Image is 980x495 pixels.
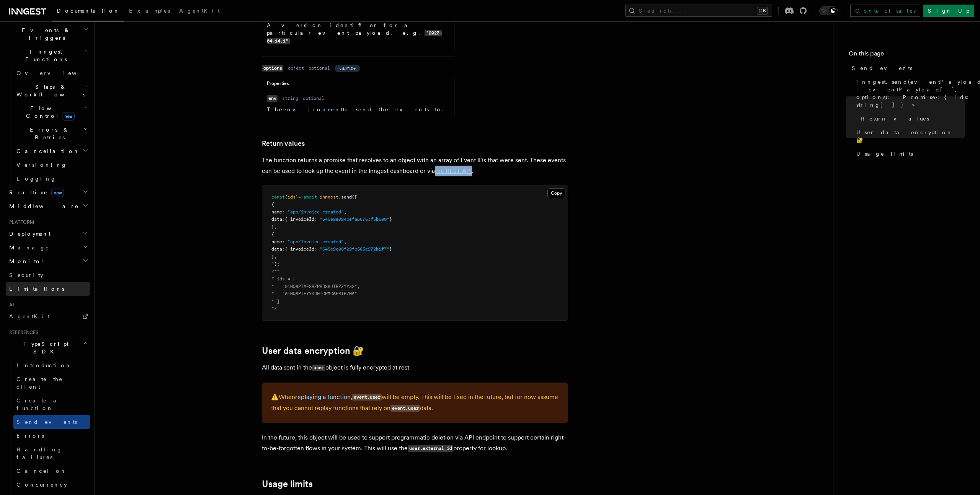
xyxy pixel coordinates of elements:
span: await [304,194,317,200]
a: AgentKit [6,309,90,323]
span: * "01HQ8PTFYYKDH1CP3C6PSTBZN5" [271,291,357,296]
span: Send events [852,64,912,72]
a: replaying a function [295,393,351,401]
span: { [271,202,274,207]
span: Create a function [16,397,62,411]
button: Steps & Workflows [13,80,90,101]
span: Security [9,272,43,278]
span: : [314,217,317,222]
span: , [344,209,346,215]
span: Versioning [16,162,67,168]
div: Properties [262,80,454,90]
a: the REST API [435,167,472,174]
code: options [262,65,283,72]
button: Monitor [6,254,90,268]
button: Search...⌘K [625,5,772,17]
span: } [271,254,274,259]
span: Limitations [9,286,64,292]
span: Create the client [16,376,63,390]
span: Flow Control [13,104,84,120]
span: { invoiceId [285,217,314,222]
span: ids [287,194,296,200]
span: v3.21.0+ [339,65,356,72]
span: ⚠️ [271,393,279,401]
a: Sign Up [923,5,974,17]
code: event.user [352,394,382,401]
span: { invoiceId [285,246,314,252]
a: Introduction [13,358,90,372]
span: data [271,217,282,222]
span: ]); [271,261,279,267]
span: Monitor [6,257,45,265]
span: TypeScript SDK [6,340,83,355]
a: Limitations [6,282,90,296]
a: Create a function [13,394,90,415]
h4: On this page [849,49,965,61]
span: } [389,217,392,222]
span: Cancel on [16,468,67,474]
button: TypeScript SDK [6,337,90,358]
button: Flow Controlnew [13,101,90,123]
span: , [274,224,277,230]
dd: optional [303,95,324,101]
a: Versioning [13,158,90,172]
span: : [282,246,285,252]
a: Concurrency [13,478,90,492]
span: Handling failures [16,446,62,460]
a: Overview [13,66,90,80]
span: Send events [16,419,77,425]
button: Events & Triggers [6,23,90,45]
a: Handling failures [13,443,90,464]
kbd: ⌘K [757,7,768,15]
span: Usage limits [856,150,913,158]
span: data [271,246,282,252]
p: When , will be empty. This will be fixed in the future, but for now assume that you cannot replay... [271,392,559,414]
button: Toggle dark mode [819,6,838,15]
span: Inngest Functions [6,48,83,63]
span: Steps & Workflows [13,83,85,98]
a: Usage limits [853,147,965,161]
span: name [271,239,282,244]
span: Examples [129,8,170,14]
span: User data encryption 🔐 [856,129,965,144]
button: Inngest Functions [6,45,90,66]
span: Concurrency [16,482,67,488]
span: * ids = [ [271,276,296,282]
p: In the future, this object will be used to support programmatic deletion via API endpoint to supp... [262,432,568,454]
a: AgentKit [175,2,224,21]
span: AgentKit [9,313,50,319]
dd: object [288,65,304,71]
dd: optional [309,65,330,71]
code: user [312,365,325,371]
a: Send events [849,61,965,75]
p: The function returns a promise that resolves to an object with an array of Event IDs that were se... [262,155,568,176]
span: ([ [352,194,357,200]
span: name [271,209,282,215]
a: Security [6,268,90,282]
span: Documentation [57,8,120,14]
span: Overview [16,70,95,76]
span: , [274,254,277,259]
span: "645e9e024befa68763f5b500" [320,217,389,222]
span: new [51,189,64,197]
span: "app/invoice.created" [287,239,344,244]
a: Send events [13,415,90,429]
span: Cancellation [13,147,80,155]
code: user.external_id [408,445,453,452]
a: Usage limits [262,479,313,489]
button: Realtimenew [6,186,90,199]
button: Manage [6,241,90,254]
button: Errors & Retries [13,123,90,144]
code: event.user [390,405,420,412]
span: : [314,246,317,252]
button: Middleware [6,199,90,213]
span: References [6,329,38,335]
a: Logging [13,172,90,186]
span: "app/invoice.created" [287,209,344,215]
p: All data sent in the object is fully encrypted at rest. [262,362,568,373]
span: : [282,209,285,215]
button: Copy [547,188,565,198]
span: const [271,194,285,200]
span: Introduction [16,362,72,368]
span: Errors & Retries [13,126,83,141]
